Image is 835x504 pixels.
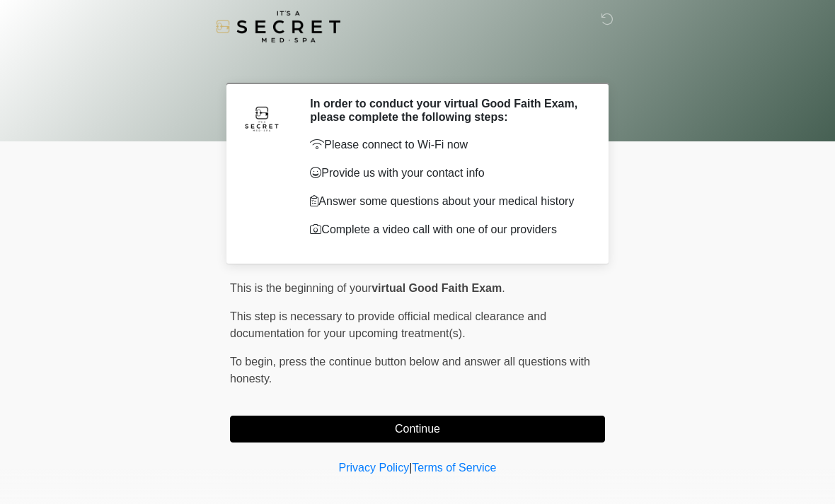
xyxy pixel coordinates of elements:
strong: virtual Good Faith Exam [372,282,502,294]
span: This is the beginning of your [230,282,372,294]
span: . [502,282,505,294]
img: Agent Avatar [241,97,283,139]
span: press the continue button below and answer all questions with honesty. [230,356,590,385]
h1: ‎ ‎ [219,51,616,77]
span: To begin, [230,356,279,368]
a: | [409,462,412,474]
span: This step is necessary to provide official medical clearance and documentation for your upcoming ... [230,310,546,339]
p: Provide us with your contact info [310,165,584,182]
p: Answer some questions about your medical history [310,193,584,210]
p: Please connect to Wi-Fi now [310,136,584,153]
button: Continue [230,416,605,443]
img: It's A Secret Med Spa Logo [216,11,340,42]
p: Complete a video call with one of our providers [310,221,584,238]
a: Privacy Policy [339,462,410,474]
a: Terms of Service [412,462,496,474]
h2: In order to conduct your virtual Good Faith Exam, please complete the following steps: [310,97,584,124]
